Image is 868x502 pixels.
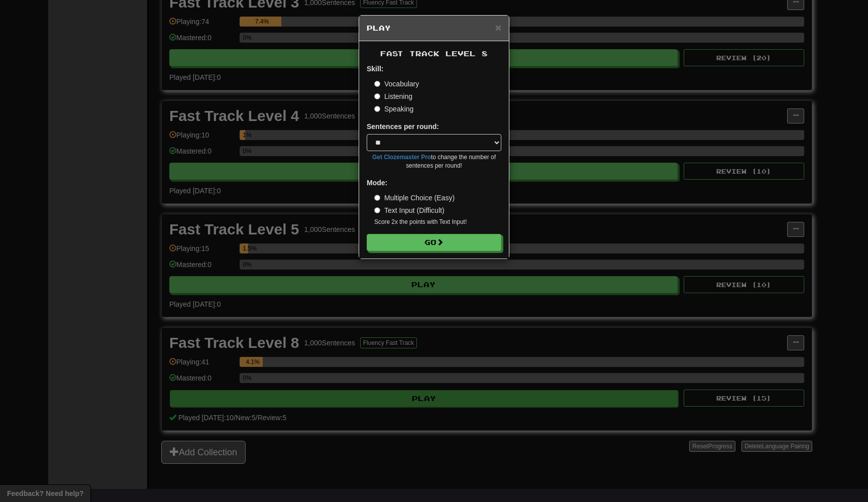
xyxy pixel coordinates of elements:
label: Multiple Choice (Easy) [374,193,455,203]
label: Text Input (Difficult) [374,205,445,215]
span: Fast Track Level 8 [380,49,488,58]
label: Speaking [374,104,413,114]
input: Text Input (Difficult) [374,207,380,213]
input: Vocabulary [374,81,380,87]
strong: Skill: [367,65,383,73]
button: Close [495,22,501,33]
button: Go [367,234,501,251]
input: Speaking [374,106,380,112]
label: Listening [374,91,412,101]
input: Listening [374,93,380,99]
small: Score 2x the points with Text Input ! [374,218,501,226]
a: Get Clozemaster Pro [372,154,431,161]
span: × [495,22,501,33]
small: to change the number of sentences per round! [367,153,501,170]
input: Multiple Choice (Easy) [374,195,380,201]
h5: Play [367,23,501,33]
label: Vocabulary [374,79,419,89]
strong: Mode: [367,179,387,187]
label: Sentences per round: [367,121,439,132]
